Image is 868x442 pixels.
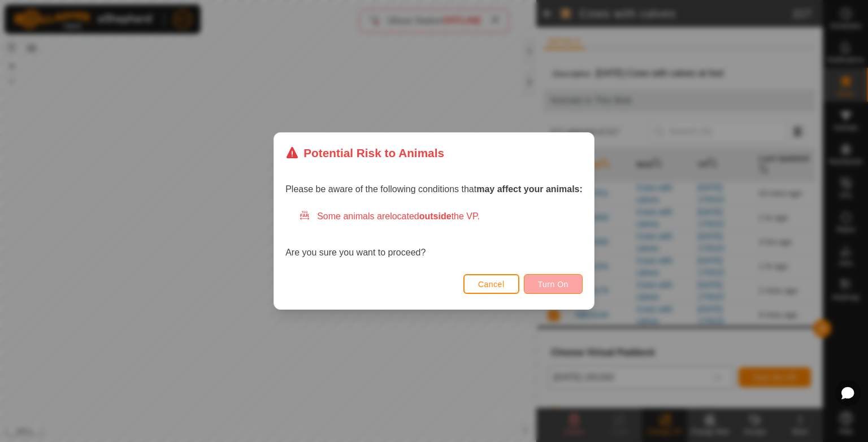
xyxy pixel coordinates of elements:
[285,210,583,259] div: Are you sure you want to proceed?
[299,210,583,223] div: Some animals are
[538,280,568,289] span: Turn On
[476,184,583,194] strong: may affect your animals:
[390,211,480,221] span: located the VP.
[285,184,583,194] span: Please be aware of the following conditions that
[478,280,505,289] span: Cancel
[524,274,583,294] button: Turn On
[285,144,444,162] div: Potential Risk to Animals
[463,274,519,294] button: Cancel
[419,211,452,221] strong: outside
